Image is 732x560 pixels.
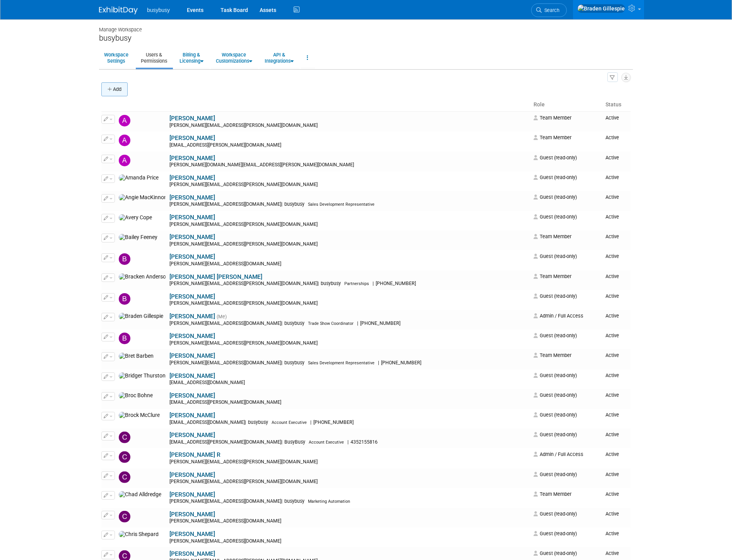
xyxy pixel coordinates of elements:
div: [PERSON_NAME][EMAIL_ADDRESS][PERSON_NAME][DOMAIN_NAME] [169,479,528,485]
img: Alec Schafer [119,135,130,146]
span: Guest (read-only) [534,253,577,259]
a: [PERSON_NAME] [PERSON_NAME] [169,273,262,280]
span: Account Executive [272,420,307,425]
span: | [357,321,358,326]
span: Partnerships [344,281,369,286]
div: [PERSON_NAME][EMAIL_ADDRESS][DOMAIN_NAME] [169,261,528,267]
span: busybusy [282,321,307,326]
span: Active [605,392,619,398]
span: Team Member [534,115,571,121]
a: [PERSON_NAME] [169,471,215,478]
th: Status [602,98,631,111]
span: Active [605,333,619,338]
span: BusyBusy [282,439,308,445]
a: [PERSON_NAME] [169,214,215,221]
div: [PERSON_NAME][EMAIL_ADDRESS][DOMAIN_NAME] [169,538,528,545]
span: busybusy [147,7,170,13]
div: [PERSON_NAME][EMAIL_ADDRESS][PERSON_NAME][DOMAIN_NAME] [169,123,528,129]
span: Active [605,214,619,220]
span: Guest (read-only) [534,432,577,437]
div: [EMAIL_ADDRESS][PERSON_NAME][DOMAIN_NAME] [169,142,528,149]
div: [PERSON_NAME][EMAIL_ADDRESS][DOMAIN_NAME] [169,201,528,208]
img: Avery Cope [119,214,152,221]
span: Active [605,155,619,160]
div: [PERSON_NAME][EMAIL_ADDRESS][DOMAIN_NAME] [169,518,528,524]
a: [PERSON_NAME] [169,412,215,419]
span: Active [605,174,619,180]
div: [PERSON_NAME][EMAIL_ADDRESS][DOMAIN_NAME] [169,499,528,505]
a: API &Integrations [260,48,299,67]
a: [PERSON_NAME] [169,313,215,320]
span: Guest (read-only) [534,412,577,418]
span: Trade Show Coordinator [308,321,354,326]
img: Brock McClure [119,412,160,419]
img: Allen Schmidt [119,155,130,166]
img: Bailey Feeney [119,234,157,241]
a: [PERSON_NAME] [169,333,215,340]
div: [PERSON_NAME][DOMAIN_NAME][EMAIL_ADDRESS][PERSON_NAME][DOMAIN_NAME] [169,162,528,168]
span: Guest (read-only) [534,174,577,180]
span: Account Executive [309,440,344,445]
span: Active [605,432,619,437]
a: [PERSON_NAME] [169,115,215,122]
span: Active [605,491,619,497]
a: [PERSON_NAME] [169,531,215,538]
span: Active [605,234,619,239]
span: Team Member [534,491,571,497]
span: | [245,420,246,425]
span: Guest (read-only) [534,194,577,200]
img: Braden Gillespie [577,4,625,13]
span: | [310,420,311,425]
span: Team Member [534,135,571,140]
img: Blake Ence [119,253,130,265]
span: Active [605,550,619,556]
div: busybusy [99,33,633,43]
span: Admin / Full Access [534,313,583,319]
button: Add [101,82,128,96]
img: Bracken Anderson [119,273,166,280]
img: Amanda Price [119,174,159,181]
span: Guest (read-only) [534,511,577,517]
span: Team Member [534,273,571,279]
div: [EMAIL_ADDRESS][DOMAIN_NAME] [169,380,528,386]
img: Carter Barlow [119,471,130,483]
img: Bret Barben [119,353,154,360]
span: Active [605,253,619,259]
img: Caelan Williams [119,432,130,443]
span: Guest (read-only) [534,214,577,220]
a: [PERSON_NAME] [169,194,215,201]
img: Candace R [119,451,130,463]
span: Sales Development Representative [308,360,375,365]
div: [PERSON_NAME][EMAIL_ADDRESS][PERSON_NAME][DOMAIN_NAME] [169,459,528,465]
span: busybusy [282,360,307,365]
div: [PERSON_NAME][EMAIL_ADDRESS][PERSON_NAME][DOMAIN_NAME] [169,281,528,287]
span: Active [605,135,619,140]
span: Active [605,115,619,121]
div: [PERSON_NAME][EMAIL_ADDRESS][PERSON_NAME][DOMAIN_NAME] [169,300,528,307]
span: Guest (read-only) [534,550,577,556]
a: [PERSON_NAME] [169,174,215,181]
span: Guest (read-only) [534,392,577,398]
span: | [318,281,319,286]
span: | [378,360,379,365]
span: Team Member [534,234,571,239]
div: Manage Workspace [99,19,633,33]
a: [PERSON_NAME] [169,491,215,498]
span: [PHONE_NUMBER] [374,281,418,286]
img: Broc Bohne [119,392,153,399]
a: [PERSON_NAME] [169,432,215,439]
span: Guest (read-only) [534,531,577,536]
span: Active [605,273,619,279]
span: Active [605,352,619,358]
a: Users &Permissions [136,48,172,67]
div: [PERSON_NAME][EMAIL_ADDRESS][DOMAIN_NAME] [169,321,528,327]
span: 4352155816 [349,439,380,445]
span: Guest (read-only) [534,293,577,299]
a: [PERSON_NAME] [169,550,215,557]
span: Active [605,313,619,319]
img: Charles Hart [119,511,130,522]
div: [PERSON_NAME][EMAIL_ADDRESS][PERSON_NAME][DOMAIN_NAME] [169,222,528,228]
span: | [281,321,282,326]
a: [PERSON_NAME] [169,135,215,142]
span: Sales Development Representative [308,202,375,207]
